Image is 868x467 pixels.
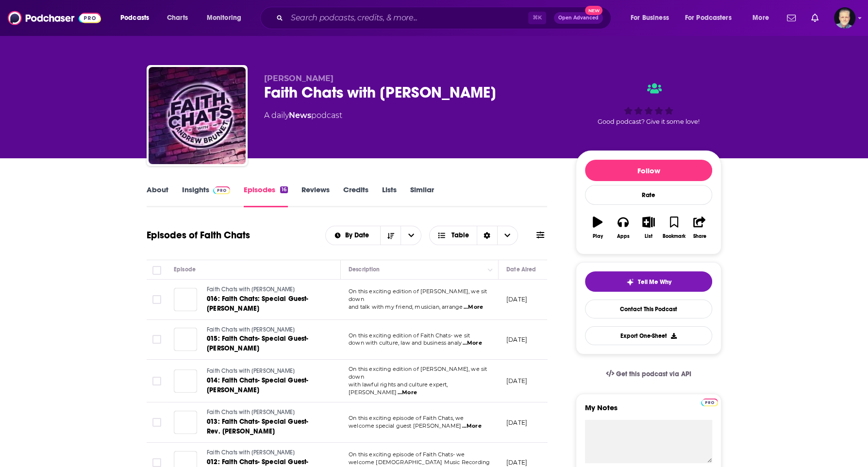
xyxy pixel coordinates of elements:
[631,11,669,25] span: For Business
[349,332,470,339] span: On this exciting edition of Faith Chats- we sit
[207,449,323,457] a: Faith Chats with [PERSON_NAME]
[349,381,448,396] span: with lawful rights and culture expert, [PERSON_NAME]
[585,300,712,318] a: Contact This Podcast
[120,11,149,25] span: Podcasts
[663,233,685,239] div: Bookmark
[287,10,528,26] input: Search podcasts, credits, & more...
[506,458,527,467] p: [DATE]
[617,233,630,239] div: Apps
[325,226,422,245] h2: Choose List sort
[626,278,634,286] img: tell me why sparkle
[326,232,381,239] button: open menu
[349,366,487,380] span: On this exciting edition of [PERSON_NAME], we sit down
[114,10,162,26] button: open menu
[207,449,295,456] span: Faith Chats with [PERSON_NAME]
[834,7,855,29] img: User Profile
[207,409,295,416] span: Faith Chats with [PERSON_NAME]
[410,185,434,207] a: Similar
[783,10,800,26] a: Show notifications dropdown
[213,186,230,194] img: Podchaser Pro
[679,10,746,26] button: open menu
[200,10,254,26] button: open menu
[349,303,463,310] span: and talk with my friend, musician, arrange
[506,264,536,275] div: Date Aired
[693,233,706,239] div: Share
[398,389,417,397] span: ...More
[506,377,527,385] p: [DATE]
[528,12,546,24] span: ⌘ K
[807,10,822,26] a: Show notifications dropdown
[349,264,380,275] div: Description
[585,160,712,181] button: Follow
[506,418,527,427] p: [DATE]
[152,335,161,344] span: Toggle select row
[463,339,482,347] span: ...More
[207,286,295,293] span: Faith Chats with [PERSON_NAME]
[382,185,397,207] a: Lists
[401,226,421,245] button: open menu
[576,74,721,134] div: Good podcast? Give it some love!
[598,362,699,386] a: Get this podcast via API
[687,210,712,245] button: Share
[149,67,246,164] img: Faith Chats with Andrew Brunet
[152,418,161,427] span: Toggle select row
[661,210,686,245] button: Bookmark
[349,451,465,458] span: On this exciting episode of Faith Chats- we
[167,11,188,25] span: Charts
[280,186,288,193] div: 16
[207,367,295,374] span: Faith Chats with [PERSON_NAME]
[147,185,168,207] a: About
[834,7,855,29] button: Show profile menu
[264,110,342,121] div: A daily podcast
[701,397,718,406] a: Pro website
[429,226,518,245] button: Choose View
[264,74,334,83] span: [PERSON_NAME]
[207,326,295,333] span: Faith Chats with [PERSON_NAME]
[289,111,311,120] a: News
[147,229,250,241] h1: Episodes of Faith Chats
[343,185,368,207] a: Credits
[349,339,462,346] span: down with culture, law and business analy
[598,118,700,125] span: Good podcast? Give it some love!
[152,295,161,304] span: Toggle select row
[207,376,308,394] span: 014: Faith Chats- Special Guest- [PERSON_NAME]
[685,11,732,25] span: For Podcasters
[558,16,599,20] span: Open Advanced
[8,9,101,27] img: Podchaser - Follow, Share and Rate Podcasts
[349,415,464,421] span: On this exciting episode of Faith Chats, we
[380,226,401,245] button: Sort Direction
[638,278,671,286] span: Tell Me Why
[610,210,635,245] button: Apps
[585,271,712,292] button: tell me why sparkleTell Me Why
[207,11,241,25] span: Monitoring
[834,7,855,29] span: Logged in as JonesLiterary
[484,264,496,276] button: Column Actions
[207,326,323,334] a: Faith Chats with [PERSON_NAME]
[152,458,161,467] span: Toggle select row
[636,210,661,245] button: List
[244,185,288,207] a: Episodes16
[207,294,323,314] a: 016: Faith Chats: Special Guest- [PERSON_NAME]
[477,226,497,245] div: Sort Direction
[585,403,712,420] label: My Notes
[585,210,610,245] button: Play
[462,422,482,430] span: ...More
[182,185,230,207] a: InsightsPodchaser Pro
[585,326,712,345] button: Export One-Sheet
[207,334,308,352] span: 015: Faith Chats- Special Guest- [PERSON_NAME]
[593,233,603,239] div: Play
[207,417,323,436] a: 013: Faith Chats- Special Guest- Rev. [PERSON_NAME]
[616,370,691,378] span: Get this podcast via API
[585,6,602,15] span: New
[349,288,487,302] span: On this exciting edition of [PERSON_NAME], we sit down
[207,376,323,395] a: 014: Faith Chats- Special Guest- [PERSON_NAME]
[701,399,718,406] img: Podchaser Pro
[752,11,769,25] span: More
[345,232,372,239] span: By Date
[207,334,323,353] a: 015: Faith Chats- Special Guest- [PERSON_NAME]
[269,7,620,29] div: Search podcasts, credits, & more...
[464,303,483,311] span: ...More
